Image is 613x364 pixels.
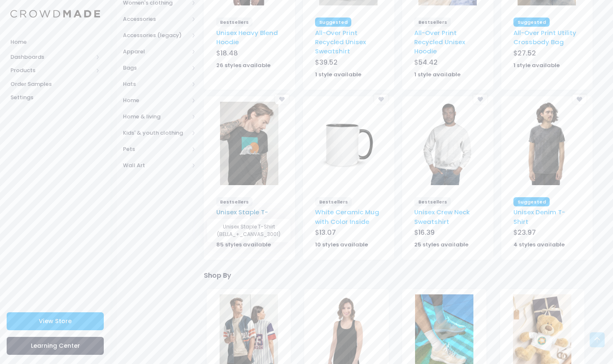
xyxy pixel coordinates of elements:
[204,266,592,281] div: Shop By
[414,208,470,226] a: Unisex Crew Neck Sweatshirt
[319,228,336,237] span: 13.07
[7,312,104,330] a: View Store
[10,53,93,61] span: Dashboards
[414,58,481,69] div: $
[216,28,278,46] a: Unisex Heavy Blend Hoodie
[315,197,352,206] span: Bestsellers
[39,317,72,325] span: View Store
[414,197,451,206] span: Bestsellers
[513,228,580,239] div: $
[123,80,189,88] span: Hats
[414,228,481,239] div: $
[216,48,283,60] div: $
[414,28,465,56] a: All-Over Print Recycled Unisex Hoodie
[216,18,253,27] span: Bestsellers
[518,48,536,58] span: 27.52
[123,113,189,121] span: Home & living
[123,161,189,170] span: Wall Art
[216,197,253,206] span: Bestsellers
[315,28,366,56] a: All-Over Print Recycled Unisex Sweatshirt
[518,228,536,237] span: 23.97
[315,58,382,69] div: $
[10,66,93,75] span: Products
[315,228,382,239] div: $
[315,208,379,226] a: White Ceramic Mug with Color Inside
[513,48,580,60] div: $
[513,241,565,249] strong: 4 styles available
[220,48,238,58] span: 18.48
[418,58,438,67] span: 54.42
[315,70,361,78] strong: 1 style available
[123,48,189,56] span: Apparel
[123,96,189,105] span: Home
[513,208,565,226] a: Unisex Denim T-Shirt
[10,38,100,46] span: Home
[319,58,338,67] span: 39.52
[513,197,550,206] span: Suggested
[513,28,576,46] a: All-Over Print Utility Crossbody Bag
[513,61,560,69] strong: 1 style available
[216,61,270,69] strong: 26 styles available
[315,241,368,249] strong: 10 styles available
[123,129,189,137] span: Kids' & youth clothing
[414,70,460,78] strong: 1 style available
[207,219,290,242] div: Unisex Staple T-Shirt (BELLA_+_CANVAS_3001)
[10,80,100,88] span: Order Samples
[123,64,189,72] span: Bags
[315,18,351,27] span: Suggested
[123,145,189,153] span: Pets
[414,241,468,249] strong: 25 styles available
[418,228,435,237] span: 16.39
[513,18,550,27] span: Suggested
[123,15,189,23] span: Accessories
[216,208,268,226] a: Unisex Staple T-Shirt
[216,241,271,249] strong: 85 styles available
[10,10,100,18] img: Logo
[123,31,189,40] span: Accessories (legacy)
[7,337,104,355] a: Learning Center
[10,93,100,102] span: Settings
[31,341,80,350] span: Learning Center
[414,18,451,27] span: Bestsellers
